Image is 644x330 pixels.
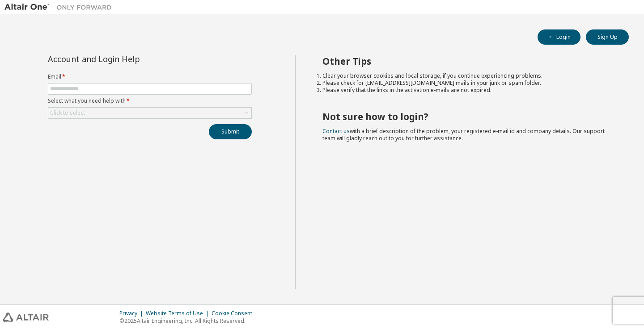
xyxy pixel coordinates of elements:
div: Cookie Consent [212,310,258,317]
li: Clear your browser cookies and local storage, if you continue experiencing problems. [322,72,613,79]
h2: Not sure how to login? [322,111,613,122]
img: altair_logo.svg [3,313,49,322]
button: Sign Up [586,29,629,45]
li: Please check for [EMAIL_ADDRESS][DOMAIN_NAME] mails in your junk or spam folder. [322,79,613,87]
div: Account and Login Help [48,55,211,63]
h2: Other Tips [322,55,613,67]
li: Please verify that the links in the activation e-mails are not expired. [322,87,613,94]
label: Email [48,73,252,80]
label: Select what you need help with [48,97,252,104]
div: Website Terms of Use [146,310,212,317]
div: Click to select [50,109,85,117]
p: © 2025 Altair Engineering, Inc. All Rights Reserved. [119,317,258,325]
div: Click to select [48,108,251,118]
button: Login [538,29,580,45]
img: Altair One [4,3,116,12]
span: with a brief description of the problem, your registered e-mail id and company details. Our suppo... [322,127,605,142]
div: Privacy [119,310,146,317]
a: Contact us [322,127,350,135]
button: Submit [209,124,252,139]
